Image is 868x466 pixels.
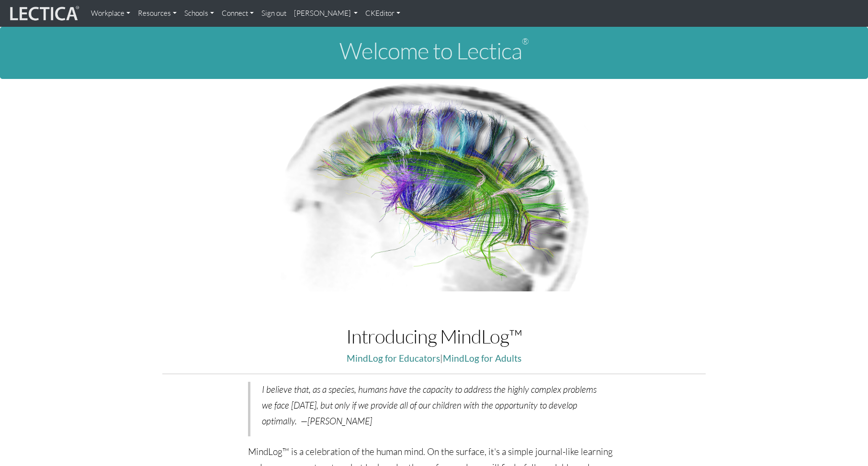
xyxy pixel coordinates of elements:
a: Resources [134,4,180,23]
a: Sign out [258,4,290,23]
p: | [162,351,706,366]
a: [PERSON_NAME] [290,4,362,23]
a: MindLog for Educators [347,353,440,364]
sup: ® [522,36,529,46]
h1: Welcome to Lectica [8,38,860,64]
img: Human Connectome Project Image [275,79,594,291]
a: CKEditor [361,4,404,23]
a: Connect [218,4,258,23]
img: lecticalive [8,4,79,22]
p: I believe that, as a species, humans have the capacity to address the highly complex problems we ... [262,382,609,429]
a: Schools [180,4,218,23]
h1: Introducing MindLog™ [162,326,706,347]
a: Workplace [87,4,134,23]
a: MindLog for Adults [443,353,521,364]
